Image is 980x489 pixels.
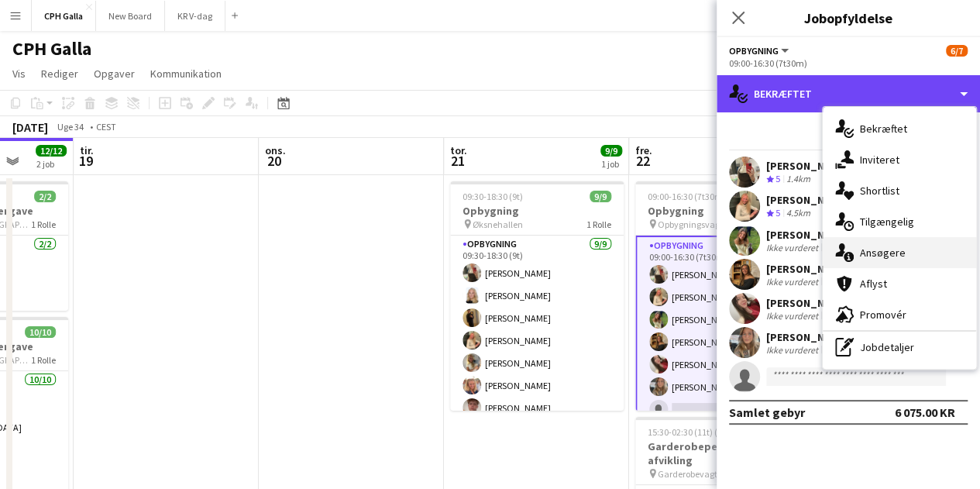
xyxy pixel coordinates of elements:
a: Rediger [35,64,84,84]
div: [PERSON_NAME] [766,159,848,173]
span: fre. [635,143,652,157]
span: 9/9 [590,191,611,202]
h3: Opbygning [635,204,809,218]
span: 20 [263,152,286,170]
app-card-role: Opbygning4A6/709:00-16:30 (7t30m)[PERSON_NAME][PERSON_NAME][PERSON_NAME][PERSON_NAME][PERSON_NAME... [635,236,809,426]
span: 6/7 [946,45,968,57]
span: 09:30-18:30 (9t) [462,191,523,202]
div: Ikke vurderet [766,344,821,356]
div: [PERSON_NAME] [766,330,849,344]
span: tor. [450,143,467,157]
div: 2 job [36,158,66,170]
app-card-role: Opbygning9/909:30-18:30 (9t)[PERSON_NAME][PERSON_NAME][PERSON_NAME][PERSON_NAME][PERSON_NAME][PER... [450,236,624,473]
button: KR V-dag [165,1,225,31]
div: 1.4km [783,173,813,186]
div: [DATE] [12,119,48,135]
a: Opgaver [88,64,141,84]
div: Bekræftet [823,113,976,144]
app-job-card: 09:30-18:30 (9t)9/9Opbygning Øksnehallen1 RolleOpbygning9/909:30-18:30 (9t)[PERSON_NAME][PERSON_N... [450,181,624,411]
div: Ikke vurderet [766,242,821,253]
div: Shortlist [823,175,976,206]
h3: Opbygning [450,204,624,218]
span: 19 [77,152,94,170]
span: 5 [775,173,780,184]
span: 21 [448,152,467,170]
div: Promovér [823,299,976,330]
span: ons. [265,143,286,157]
span: Vis [12,67,26,81]
div: 10.9km [821,276,856,288]
div: 6 075.00 KR [895,405,955,420]
span: 2/2 [34,191,56,202]
span: Opbygning [729,45,779,57]
span: Garderobevagt i Øksnehallen til stor gallafest [658,468,772,480]
button: CPH Galla [32,1,96,31]
div: 4.8km [821,310,851,322]
span: 9/9 [600,145,622,157]
div: Jobdetaljer [823,332,976,363]
div: 1 job [601,158,621,170]
span: 22 [633,152,652,170]
span: Uge 34 [51,121,90,133]
div: [PERSON_NAME] [766,262,856,276]
div: Ikke vurderet [766,276,821,288]
div: 09:00-16:30 (7t30m) [729,57,968,69]
div: Tilgængelig [823,206,976,237]
div: 836m [821,344,849,356]
div: [PERSON_NAME] [766,228,849,242]
div: Aflyst [823,268,976,299]
div: Ikke vurderet [766,310,821,322]
span: 10/10 [25,326,56,338]
h3: Garderobepersonale og afvikling [635,439,809,467]
a: Kommunikation [144,64,228,84]
div: [PERSON_NAME] [766,296,851,310]
h1: CPH Galla [12,37,91,60]
span: 1 Rolle [586,219,611,230]
div: 4.5km [783,207,813,220]
span: 09:00-16:30 (7t30m) [648,191,726,202]
div: Ansøgere [823,237,976,268]
span: 5 [775,207,780,219]
div: 249m [821,242,849,253]
span: Rediger [41,67,78,81]
span: 1 Rolle [31,219,56,230]
h3: Jobopfyldelse [717,8,980,28]
a: Vis [6,64,32,84]
button: New Board [96,1,165,31]
app-job-card: 09:00-16:30 (7t30m)6/7Opbygning Opbygningsvagt i Øksnehallen til stor gallafest1 RolleOpbygning4A... [635,181,809,411]
div: Samlet gebyr [729,405,805,420]
div: CEST [96,121,116,133]
button: Opbygning [729,45,791,57]
span: 15:30-02:30 (11t) (Sat) [648,426,734,438]
span: 12/12 [36,145,67,157]
div: Bekræftet [717,75,980,112]
span: Opgaver [94,67,135,81]
span: Kommunikation [150,67,222,81]
span: 1 Rolle [31,354,56,366]
div: [PERSON_NAME] [766,193,848,207]
span: Opbygningsvagt i Øksnehallen til stor gallafest [658,219,772,230]
span: tir. [80,143,94,157]
span: Øksnehallen [473,219,523,230]
div: Inviteret [823,144,976,175]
